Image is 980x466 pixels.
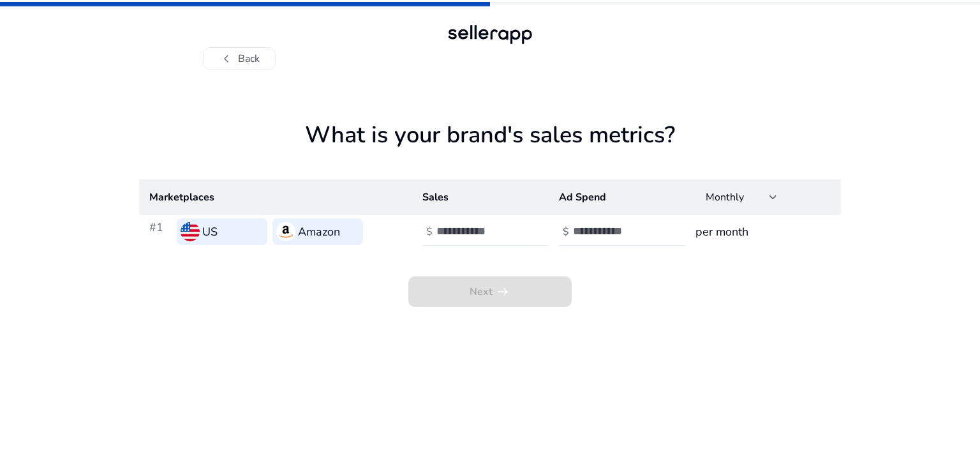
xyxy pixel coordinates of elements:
h1: What is your brand's sales metrics? [139,121,841,179]
span: Monthly [706,190,744,204]
h3: Amazon [298,223,340,241]
h3: #1 [149,218,172,245]
h3: US [202,223,218,241]
h4: $ [563,226,569,238]
button: chevron_leftBack [203,47,276,70]
h4: $ [426,226,433,238]
th: Marketplaces [139,179,412,215]
th: Ad Spend [549,179,685,215]
img: us.svg [181,222,200,241]
h3: per month [695,223,831,241]
th: Sales [412,179,549,215]
span: chevron_left [219,51,234,66]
